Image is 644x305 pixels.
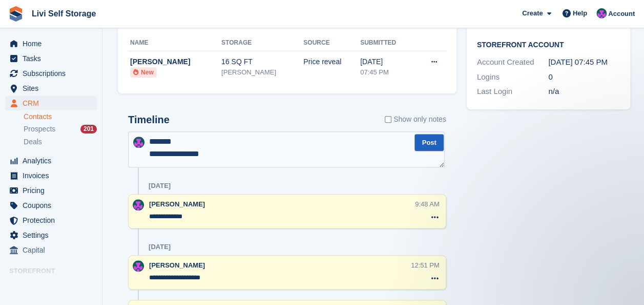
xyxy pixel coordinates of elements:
li: New [130,67,157,78]
a: menu [5,183,97,198]
a: Prospects 201 [24,124,97,135]
span: Home [23,36,84,51]
div: 12:51 PM [411,260,440,270]
div: [PERSON_NAME] [221,67,303,78]
a: menu [5,168,97,183]
a: menu [5,96,97,110]
span: Protection [23,213,84,227]
span: Capital [23,243,84,257]
a: Preview store [85,280,97,292]
a: menu [5,81,97,96]
th: Name [128,35,221,51]
span: [PERSON_NAME] [149,261,205,269]
span: Sites [23,81,84,96]
a: menu [5,279,97,293]
img: Graham Cameron [596,8,607,18]
a: menu [5,198,97,213]
th: Storage [221,35,303,51]
label: Show only notes [385,114,446,125]
span: Pricing [23,183,84,198]
h2: Storefront Account [477,39,620,49]
span: Storefront [9,266,102,276]
a: menu [5,36,97,51]
span: Settings [23,228,84,242]
div: n/a [548,86,620,98]
span: Coupons [23,198,84,213]
span: Tasks [23,51,84,66]
span: [PERSON_NAME] [149,200,205,208]
a: menu [5,213,97,227]
span: Online Store [23,279,84,293]
span: Create [522,8,543,18]
div: Last Login [477,86,549,98]
div: Account Created [477,56,549,68]
div: 9:48 AM [415,199,440,209]
img: stora-icon-8386f47178a22dfd0bd8f6a31ec36ba5ce8667c1dd55bd0f319d3a0aa187defe.svg [8,6,24,22]
div: 07:45 PM [360,67,414,78]
a: Deals [24,137,97,147]
div: [PERSON_NAME] [130,56,221,67]
div: [DATE] [149,182,171,190]
a: menu [5,154,97,168]
a: menu [5,51,97,66]
button: Post [414,134,443,151]
input: Show only notes [385,114,391,125]
div: [DATE] 07:45 PM [548,56,620,68]
span: Analytics [23,154,84,168]
span: Subscriptions [23,66,84,81]
span: Deals [24,137,42,147]
div: [DATE] [149,243,171,251]
th: Source [303,35,360,51]
a: menu [5,228,97,242]
div: Logins [477,71,549,83]
div: 0 [548,71,620,83]
span: Prospects [24,124,55,134]
span: Account [608,9,635,19]
span: Help [573,8,587,18]
h2: Timeline [128,114,170,126]
a: menu [5,243,97,257]
span: CRM [23,96,84,110]
span: Invoices [23,168,84,183]
div: 16 SQ FT [221,56,303,67]
div: 201 [80,125,97,134]
img: Graham Cameron [133,199,144,211]
div: Price reveal [303,56,360,67]
div: [DATE] [360,56,414,67]
th: Submitted [360,35,414,51]
a: Contacts [24,112,97,122]
img: Graham Cameron [133,137,144,148]
img: Graham Cameron [133,260,144,272]
a: Livi Self Storage [28,5,100,22]
a: menu [5,66,97,81]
